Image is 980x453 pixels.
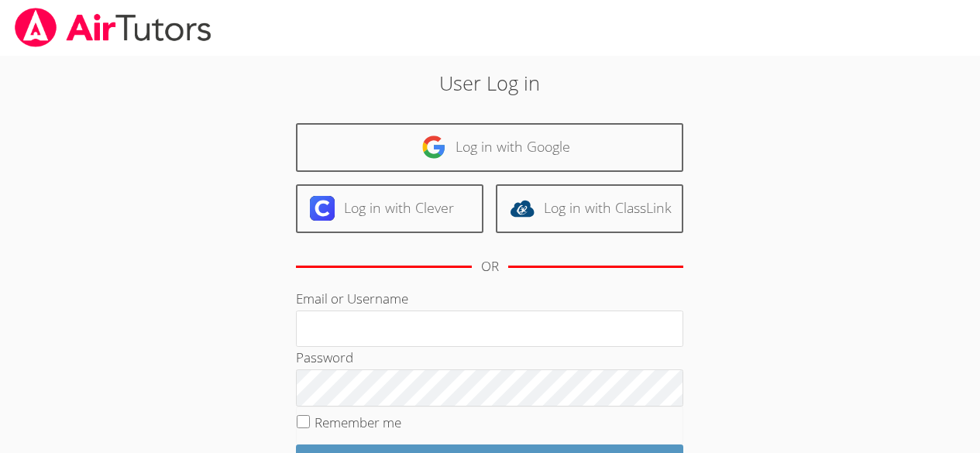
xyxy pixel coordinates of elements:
[510,196,535,221] img: classlink-logo-d6bb404cc1216ec64c9a2012d9dc4662098be43eaf13dc465df04b49fa7ab582.svg
[496,184,683,233] a: Log in with ClassLink
[310,196,335,221] img: clever-logo-6eab21bc6e7a338710f1a6ff85c0baf02591cd810cc4098c63d3a4b26e2feb20.svg
[296,348,353,366] label: Password
[13,8,213,47] img: airtutors_banner-c4298cdbf04f3fff15de1276eac7730deb9818008684d7c2e4769d2f7ddbe033.png
[315,414,401,431] label: Remember me
[481,256,499,278] div: OR
[421,135,446,160] img: google-logo-50288ca7cdecda66e5e0955fdab243c47b7ad437acaf1139b6f446037453330a.svg
[296,123,683,172] a: Log in with Google
[225,68,755,98] h2: User Log in
[296,184,483,233] a: Log in with Clever
[296,290,408,307] label: Email or Username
